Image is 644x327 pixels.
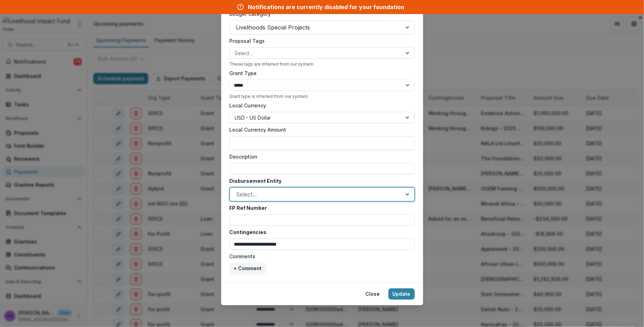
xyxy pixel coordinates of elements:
button: Update [388,288,415,300]
button: + Comment [230,263,266,274]
label: Proposal Tags [230,37,411,45]
label: FP Ref Number [230,204,411,212]
div: These tags are inferred from our system [230,61,415,67]
label: Local Currency [230,102,266,109]
label: Grant Type [230,69,411,77]
label: Comments [230,253,411,260]
div: Notifications are currently disabled for your foundation [248,3,405,11]
div: Grant type is inferred from our system [230,94,415,99]
label: Disbursement Entity [230,177,411,185]
label: Description [230,153,411,160]
label: Contingencies [230,228,411,236]
button: Close [361,288,384,300]
label: Local Currency Amount [230,126,411,133]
